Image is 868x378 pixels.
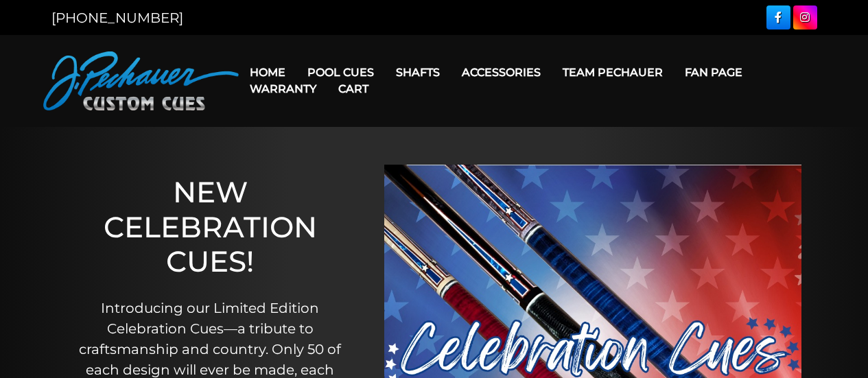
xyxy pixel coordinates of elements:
[239,71,327,106] a: Warranty
[51,10,183,26] a: [PHONE_NUMBER]
[72,175,349,279] h1: NEW CELEBRATION CUES!
[674,55,753,90] a: Fan Page
[296,55,385,90] a: Pool Cues
[239,55,296,90] a: Home
[385,55,451,90] a: Shafts
[43,51,239,110] img: Pechauer Custom Cues
[552,55,674,90] a: Team Pechauer
[451,55,552,90] a: Accessories
[327,71,379,106] a: Cart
